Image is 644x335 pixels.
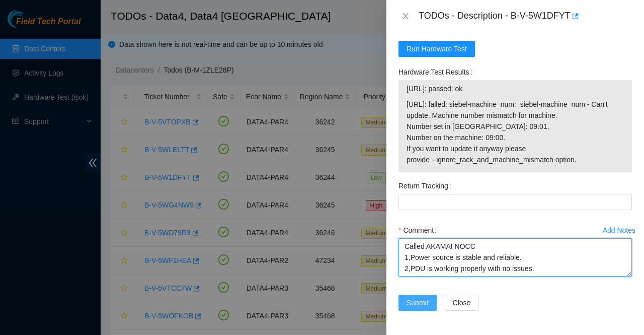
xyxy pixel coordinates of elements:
input: Return Tracking [398,194,632,210]
button: Run Hardware Test [398,41,475,57]
span: close [401,12,410,20]
span: Close [453,297,471,308]
button: Submit [398,295,437,311]
button: Close [445,295,479,311]
div: Add Notes [603,227,635,234]
span: [URL]: failed: siebel-machine_num: siebel-machine_num - Can't update. Machine number mismatch for... [407,99,624,165]
button: Close [398,12,413,21]
span: Run Hardware Test [407,43,467,54]
textarea: Comment [398,238,632,277]
label: Comment [398,222,441,238]
span: [URL]: passed: ok [407,83,624,94]
span: Submit [407,297,429,308]
label: Hardware Test Results [398,64,476,80]
label: Return Tracking [398,178,455,194]
button: Add Notes [602,222,636,238]
div: TODOs - Description - B-V-5W1DFYT [419,8,632,24]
